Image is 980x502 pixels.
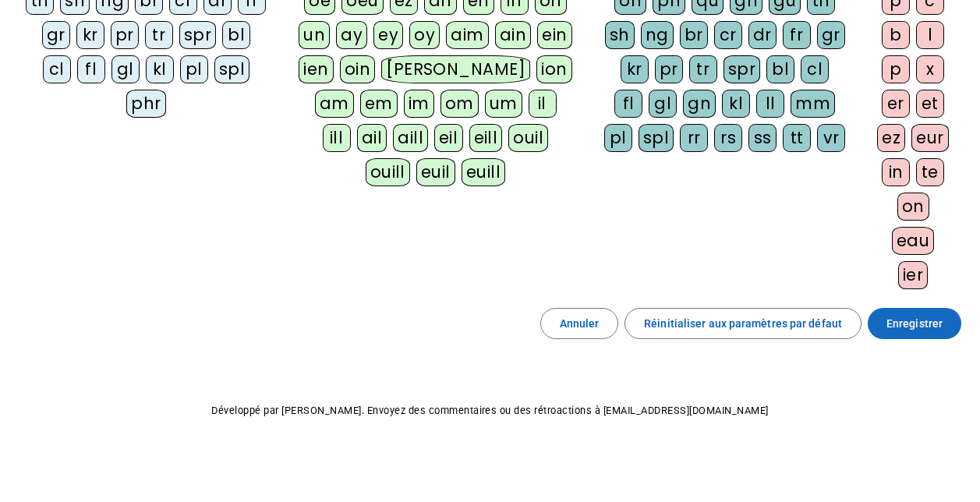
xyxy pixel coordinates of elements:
div: pl [604,124,632,152]
div: eur [911,124,949,152]
div: cl [43,55,71,83]
div: aim [446,21,489,49]
div: rs [714,124,742,152]
div: ez [877,124,905,152]
div: oin [340,55,376,83]
div: in [882,158,910,186]
div: om [440,90,479,118]
div: pr [111,21,139,49]
div: ain [495,21,532,49]
div: tt [783,124,811,152]
button: Annuler [540,308,619,339]
div: vr [817,124,845,152]
div: ay [336,21,367,49]
div: b [882,21,910,49]
div: spr [724,55,761,83]
div: gl [111,55,140,83]
div: spl [214,55,250,83]
div: cr [714,21,742,49]
div: ion [536,55,572,83]
div: ein [537,21,572,49]
div: er [882,90,910,118]
div: mm [791,90,835,118]
div: l [916,21,944,49]
div: em [360,90,398,118]
div: im [404,90,434,118]
div: phr [126,90,166,118]
div: bl [766,55,794,83]
button: Réinitialiser aux paramètres par défaut [624,308,861,339]
div: ien [299,55,334,83]
div: kr [76,21,104,49]
div: oy [409,21,440,49]
div: kr [621,55,649,83]
div: p [882,55,910,83]
div: et [916,90,944,118]
p: Développé par [PERSON_NAME]. Envoyez des commentaires ou des rétroactions à [EMAIL_ADDRESS][DOMAI... [12,401,968,420]
div: ng [641,21,674,49]
div: spr [179,21,217,49]
div: ail [357,124,387,152]
div: euil [416,158,455,186]
div: eau [892,227,935,255]
button: Enregistrer [868,308,961,339]
div: te [916,158,944,186]
div: pr [655,55,683,83]
div: il [529,90,557,118]
div: spl [639,124,674,152]
div: gn [683,90,716,118]
div: sh [605,21,635,49]
div: on [897,193,929,221]
div: tr [689,55,717,83]
div: ss [748,124,777,152]
div: ouill [366,158,410,186]
div: gl [649,90,677,118]
div: dr [748,21,777,49]
div: um [485,90,522,118]
div: tr [145,21,173,49]
div: rr [680,124,708,152]
div: x [916,55,944,83]
div: fr [783,21,811,49]
div: pl [180,55,208,83]
div: cl [801,55,829,83]
div: gr [817,21,845,49]
div: eill [469,124,503,152]
span: Réinitialiser aux paramètres par défaut [644,314,842,333]
div: ier [898,261,929,289]
span: Enregistrer [886,314,943,333]
div: ill [323,124,351,152]
div: eil [434,124,463,152]
div: gr [42,21,70,49]
div: un [299,21,330,49]
div: fl [77,55,105,83]
span: Annuler [560,314,600,333]
div: euill [462,158,505,186]
div: ey [373,21,403,49]
div: ll [756,90,784,118]
div: kl [146,55,174,83]
div: ouil [508,124,548,152]
div: kl [722,90,750,118]
div: am [315,90,354,118]
div: fl [614,90,642,118]
div: [PERSON_NAME] [381,55,530,83]
div: br [680,21,708,49]
div: bl [222,21,250,49]
div: aill [393,124,428,152]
